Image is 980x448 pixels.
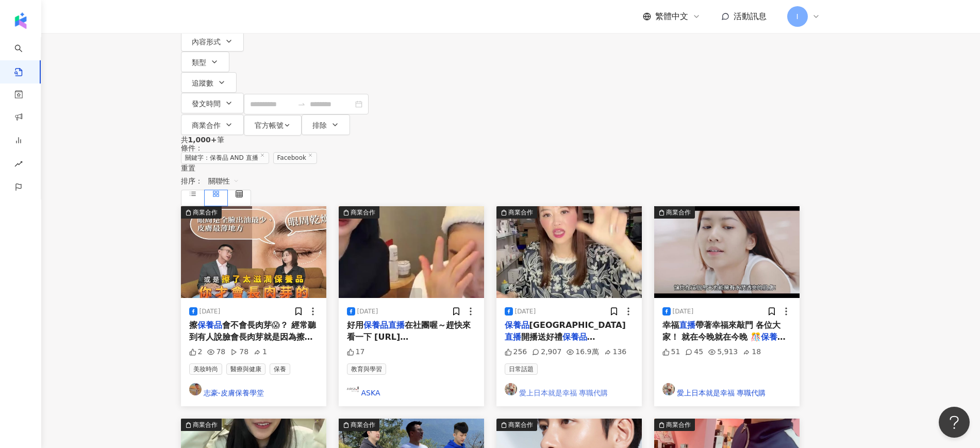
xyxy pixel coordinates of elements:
span: 美妝時尚 [189,363,222,375]
span: 會不會長肉芽😱？ 經常聽到有人說臉會長肉芽就是因為擦 [189,320,316,341]
div: [DATE] [673,307,694,316]
span: 1,000+ [188,136,217,144]
div: 共 筆 [181,136,800,144]
button: 排除 [302,114,350,135]
div: 2,907 [532,347,561,357]
mark: 保養品直播 [363,320,405,330]
span: 日常話題 [505,363,538,375]
span: 追蹤數 [192,79,213,87]
div: post-image商業合作 [339,206,484,298]
span: 活動訊息 [734,11,767,21]
img: logo icon [12,12,29,29]
div: 商業合作 [351,207,375,218]
span: 發文時間 [192,99,221,108]
span: 關聯性 [208,173,239,189]
div: 排序： [181,172,800,190]
span: swap-right [297,100,306,108]
span: 帶著幸福來敲門 各位大家！ 就在今晚就在今晚 🎊 [662,320,781,341]
img: post-image [339,206,484,298]
a: KOL Avatar志豪-皮膚保養學堂 [189,383,318,399]
span: rise [14,154,23,177]
span: 內容形式 [192,38,221,46]
a: KOL Avatar愛上日本就是幸福 專職代購 [662,383,791,399]
span: 開播送好禮 [521,332,562,342]
mark: 保養品 [197,320,222,330]
iframe: Help Scout Beacon - Open [939,407,970,438]
mark: 保養品 [761,332,786,342]
span: 排除 [312,121,327,129]
img: KOL Avatar [505,383,517,395]
div: 2 [189,347,203,357]
span: 條件 ： [181,144,203,152]
div: [DATE] [515,307,536,316]
img: KOL Avatar [189,383,202,395]
img: KOL Avatar [347,383,359,395]
div: post-image商業合作 [496,206,642,298]
div: post-image商業合作 [181,206,326,298]
div: 45 [685,347,703,357]
span: 在社團喔～趕快來看一下 [URL][DOMAIN_NAME]? [347,320,471,353]
mark: 保養品 [562,332,595,342]
button: 商業合作 [181,114,244,135]
button: 內容形式 [181,31,244,52]
img: post-image [181,206,326,298]
div: 18 [743,347,761,357]
button: 官方帳號 [244,115,302,136]
span: 繁體中文 [655,11,688,22]
div: 商業合作 [508,420,533,430]
div: 136 [604,347,627,357]
img: post-image [654,206,800,298]
div: 商業合作 [193,420,218,430]
img: KOL Avatar [662,383,675,395]
div: 商業合作 [193,207,218,218]
div: 商業合作 [508,207,533,218]
div: 1 [254,347,267,357]
div: 17 [347,347,365,357]
span: Facebook [273,152,317,164]
mark: 直播 [505,332,521,342]
div: 商業合作 [666,207,691,218]
span: 關鍵字：保養品 AND 直播 [181,152,269,164]
div: 重置 [181,164,800,172]
span: [GEOGRAPHIC_DATA] [529,320,626,330]
img: post-image [496,206,642,298]
span: 擦 [189,320,197,330]
div: 78 [207,347,225,357]
span: 幸福 [662,320,679,330]
div: post-image商業合作 [654,206,800,298]
button: 追蹤數 [181,72,237,93]
button: 發文時間 [181,93,244,113]
span: 保養 [270,363,290,375]
div: 商業合作 [351,420,375,430]
span: I [796,11,798,22]
span: 官方帳號 [255,121,284,129]
div: [DATE] [200,307,221,316]
a: KOL Avatar愛上日本就是幸福 專職代購 [505,383,634,399]
mark: 保養品 [505,320,529,330]
div: 51 [662,347,680,357]
div: 5,913 [708,347,738,357]
div: [DATE] [357,307,378,316]
mark: 直播 [679,320,695,330]
span: 商業合作 [192,121,221,129]
a: search [14,37,35,77]
span: 醫療與健康 [226,363,265,375]
div: 78 [230,347,248,357]
div: 16.9萬 [567,347,599,357]
div: 256 [505,347,527,357]
button: 類型 [181,52,229,72]
span: 教育與學習 [347,363,386,375]
span: to [297,100,306,108]
a: KOL AvatarASKA [347,383,476,399]
div: 商業合作 [666,420,691,430]
span: 好用 [347,320,363,330]
span: 類型 [192,58,206,67]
